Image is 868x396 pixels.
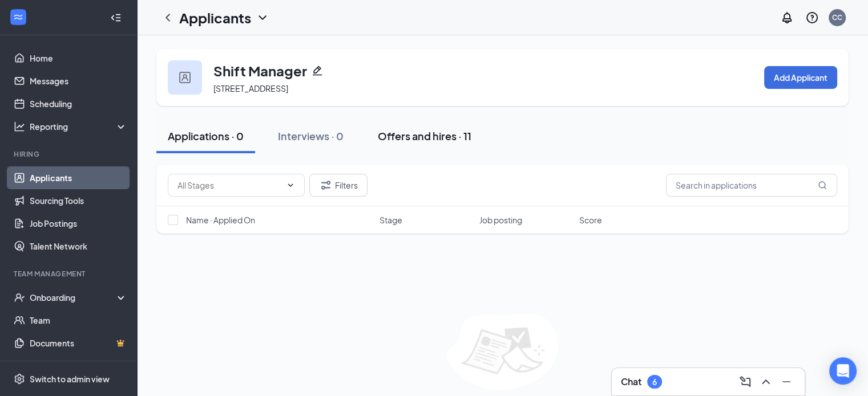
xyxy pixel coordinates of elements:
div: Onboarding [30,292,118,303]
h1: Applicants [179,8,251,27]
svg: ChevronDown [256,11,269,25]
svg: ChevronLeft [161,11,175,25]
svg: ChevronUp [759,375,773,389]
a: DocumentsCrown [30,332,127,354]
svg: Analysis [14,121,25,132]
h3: Shift Manager [213,61,307,80]
svg: WorkstreamLogo [13,11,24,23]
a: Scheduling [30,92,127,115]
a: Job Postings [30,212,127,235]
svg: Minimize [780,375,793,389]
h3: Chat [621,375,641,388]
div: Interviews · 0 [278,129,344,143]
a: Talent Network [30,235,127,258]
div: Offers and hires · 11 [378,129,471,143]
svg: Settings [14,373,25,385]
svg: MagnifyingGlass [818,181,827,190]
div: Team Management [14,269,125,279]
span: [STREET_ADDRESS] [213,83,288,93]
a: SurveysCrown [30,354,127,377]
svg: ComposeMessage [738,375,752,389]
img: empty-state [447,313,558,390]
span: Stage [380,214,402,226]
button: ChevronUp [757,373,775,391]
input: All Stages [177,179,281,191]
a: Sourcing Tools [30,189,127,212]
input: Search in applications [666,174,837,197]
a: Applicants [30,166,127,189]
button: Filter Filters [309,174,368,197]
button: Add Applicant [764,66,837,89]
a: Messages [30,70,127,92]
div: Applications · 0 [168,129,244,143]
a: Team [30,309,127,332]
svg: QuestionInfo [805,11,819,25]
div: Reporting [30,121,128,132]
button: Minimize [777,373,796,391]
button: ComposeMessage [736,373,754,391]
div: CC [832,13,842,22]
svg: Filter [319,178,333,192]
span: Name · Applied On [186,214,255,226]
div: Hiring [14,149,125,159]
svg: ChevronDown [286,181,295,190]
div: Open Intercom Messenger [829,357,857,385]
svg: Pencil [312,65,323,76]
span: Score [579,214,602,226]
img: user icon [179,72,191,83]
span: Job posting [479,214,522,226]
svg: Notifications [780,11,794,25]
a: Home [30,47,127,70]
div: 6 [652,377,657,387]
div: Switch to admin view [30,373,110,385]
svg: Collapse [110,12,122,23]
svg: UserCheck [14,292,25,303]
